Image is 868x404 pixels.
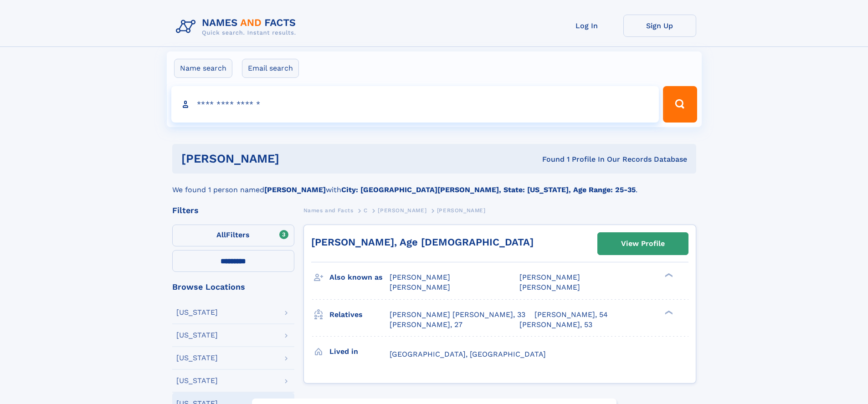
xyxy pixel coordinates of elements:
[378,207,426,214] span: [PERSON_NAME]
[172,225,294,246] label: Filters
[341,185,636,194] b: City: [GEOGRAPHIC_DATA][PERSON_NAME], State: [US_STATE], Age Range: 25-35
[390,310,525,320] a: [PERSON_NAME] [PERSON_NAME], 33
[598,233,688,255] a: View Profile
[378,205,426,216] a: [PERSON_NAME]
[303,205,354,216] a: Names and Facts
[311,236,534,248] a: [PERSON_NAME], Age [DEMOGRAPHIC_DATA]
[242,59,299,78] label: Email search
[264,185,326,194] b: [PERSON_NAME]
[176,354,218,362] div: [US_STATE]
[181,153,411,164] h1: [PERSON_NAME]
[390,273,450,281] span: [PERSON_NAME]
[663,272,673,278] div: ❯
[550,15,623,37] a: Log In
[329,344,390,359] h3: Lived in
[390,283,450,291] span: [PERSON_NAME]
[172,15,303,39] img: Logo Names and Facts
[663,309,673,315] div: ❯
[437,207,486,214] span: [PERSON_NAME]
[172,174,696,195] div: We found 1 person named with .
[390,350,546,358] span: [GEOGRAPHIC_DATA], [GEOGRAPHIC_DATA]
[329,270,390,285] h3: Also known as
[390,320,462,330] a: [PERSON_NAME], 27
[411,154,687,164] div: Found 1 Profile In Our Records Database
[519,273,580,281] span: [PERSON_NAME]
[364,205,368,216] a: C
[519,320,592,330] a: [PERSON_NAME], 53
[216,230,226,239] span: All
[519,283,580,291] span: [PERSON_NAME]
[176,377,218,384] div: [US_STATE]
[329,307,390,322] h3: Relatives
[174,59,232,78] label: Name search
[176,332,218,339] div: [US_STATE]
[364,207,368,214] span: C
[663,86,697,123] button: Search Button
[172,206,294,215] div: Filters
[171,86,659,123] input: search input
[172,283,294,291] div: Browse Locations
[623,15,696,37] a: Sign Up
[621,233,665,254] div: View Profile
[176,309,218,316] div: [US_STATE]
[534,310,608,320] a: [PERSON_NAME], 54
